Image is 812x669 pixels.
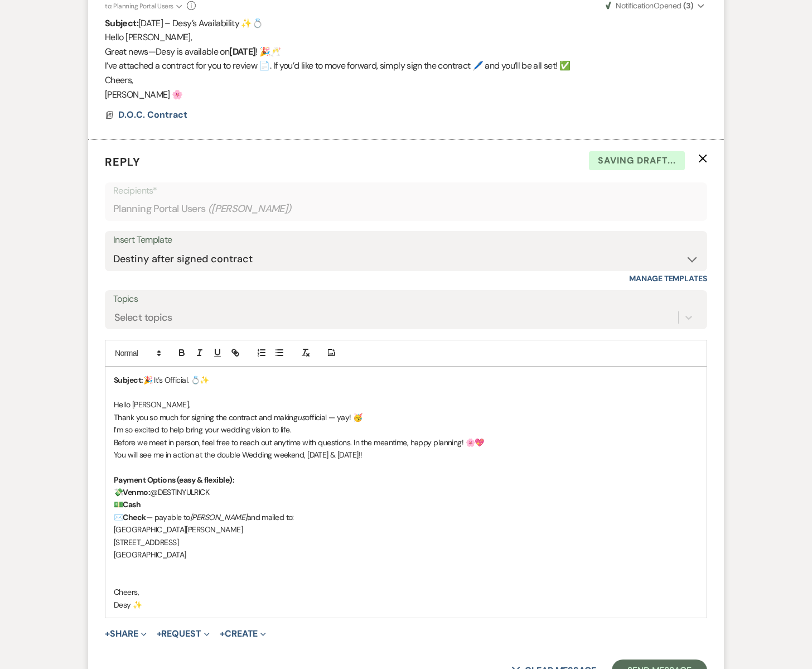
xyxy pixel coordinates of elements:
div: Select topics [114,310,172,325]
p: Hello [PERSON_NAME], [114,398,698,411]
p: [STREET_ADDRESS] [114,536,698,548]
p: Great news—Desy is available on ! 🎉🥂 [105,45,707,59]
p: [DATE] – Desy’s Availability ✨💍 [105,16,707,31]
p: Thank you so much for signing the contract and making official — yay! 🥳 [114,411,698,423]
strong: ( 3 ) [683,1,693,11]
p: 💸 @DESTINYULRICK [114,486,698,498]
strong: Venmo: [123,487,150,497]
div: Planning Portal Users [113,198,699,220]
p: ✉️ — payable to and mailed to: [114,511,698,523]
p: You will see me in action at the double Wedding weekend, [DATE] & [DATE]!! [114,449,698,461]
p: Before we meet in person, feel free to reach out anytime with questions. In the meantime, happy p... [114,436,698,449]
strong: Subject: [114,375,143,385]
p: Hello [PERSON_NAME], [105,30,707,45]
strong: [DATE] [229,46,255,57]
p: Recipients* [113,184,699,198]
span: + [157,629,162,638]
p: 🎉 It’s Official. 💍✨ [114,374,698,386]
strong: Check [123,512,146,522]
span: Reply [105,155,141,169]
em: us [297,412,305,422]
p: [GEOGRAPHIC_DATA] [114,548,698,561]
strong: Payment Options (easy & flexible): [114,475,234,485]
p: [GEOGRAPHIC_DATA][PERSON_NAME] [114,523,698,536]
span: Opened [606,1,693,11]
button: Request [157,629,210,638]
p: Desy ✨ [114,599,698,611]
strong: Subject: [105,17,138,29]
a: Manage Templates [629,273,707,283]
span: + [105,629,110,638]
label: Topics [113,291,699,307]
span: D.O.C. Contract [118,109,187,121]
p: I’m so excited to help bring your wedding vision to life. [114,423,698,436]
button: Share [105,629,147,638]
p: Cheers, [114,586,698,598]
div: Insert Template [113,232,699,248]
p: I’ve attached a contract for you to review 📄. If you’d like to move forward, simply sign the cont... [105,59,707,73]
p: [PERSON_NAME] 🌸 [105,88,707,102]
button: D.O.C. Contract [118,108,190,122]
span: Notification [616,1,653,11]
em: [PERSON_NAME] [190,512,247,522]
button: to: Planning Portal Users [105,1,184,11]
button: Create [220,629,266,638]
p: 💵 [114,498,698,511]
span: to: Planning Portal Users [105,2,173,11]
p: Cheers, [105,73,707,88]
span: Saving draft... [589,151,685,170]
strong: Cash [123,499,141,509]
span: ( [PERSON_NAME] ) [208,201,292,216]
span: + [220,629,225,638]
